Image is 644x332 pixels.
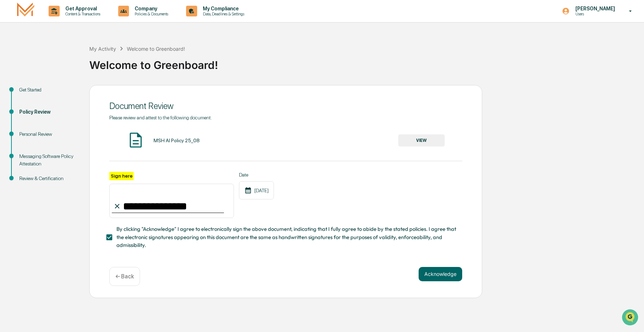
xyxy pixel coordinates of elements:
[115,273,134,280] p: ← Back
[19,153,78,168] div: Messaging Software Policy Attestation
[19,108,78,116] div: Policy Review
[197,6,248,11] p: My Compliance
[109,172,134,180] label: Sign here
[7,15,130,26] p: How can we help?
[239,181,274,199] div: [DATE]
[59,90,89,97] span: Attestations
[60,11,104,16] p: Content & Transactions
[570,11,619,16] p: Users
[570,6,619,11] p: [PERSON_NAME]
[419,267,462,281] button: Acknowledge
[60,6,104,11] p: Get Approval
[116,225,456,249] span: By clicking "Acknowledge" I agree to electronically sign the above document, indicating that I fu...
[14,104,45,111] span: Data Lookup
[14,90,46,97] span: Preclearance
[129,6,172,11] p: Company
[19,130,78,138] div: Personal Review
[109,101,462,111] div: Document Review
[71,121,86,127] span: Pylon
[7,55,20,68] img: 1746055101610-c473b297-6a78-478c-a979-82029cc54cd1
[89,46,116,52] div: My Activity
[154,138,200,143] div: MSH AI Policy 25_08
[17,3,34,19] img: logo
[24,62,90,68] div: We're available if you need us!
[127,46,185,52] div: Welcome to Greenboard!
[621,308,640,328] iframe: Open customer support
[52,91,58,96] div: 🗄️
[49,87,91,100] a: 🗄️Attestations
[7,104,13,110] div: 🔎
[129,11,172,16] p: Policies & Documents
[50,121,86,127] a: Powered byPylon
[19,86,78,94] div: Get Started
[121,57,130,65] button: Start new chat
[7,91,13,96] div: 🖐️
[24,55,117,62] div: Start new chat
[19,175,78,182] div: Review & Certification
[4,101,48,114] a: 🔎Data Lookup
[197,11,248,16] p: Data, Deadlines & Settings
[89,53,640,71] div: Welcome to Greenboard!
[239,172,274,178] label: Date
[127,131,145,149] img: Document Icon
[4,87,49,100] a: 🖐️Preclearance
[398,134,445,147] button: VIEW
[109,115,212,120] span: Please review and attest to the following document.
